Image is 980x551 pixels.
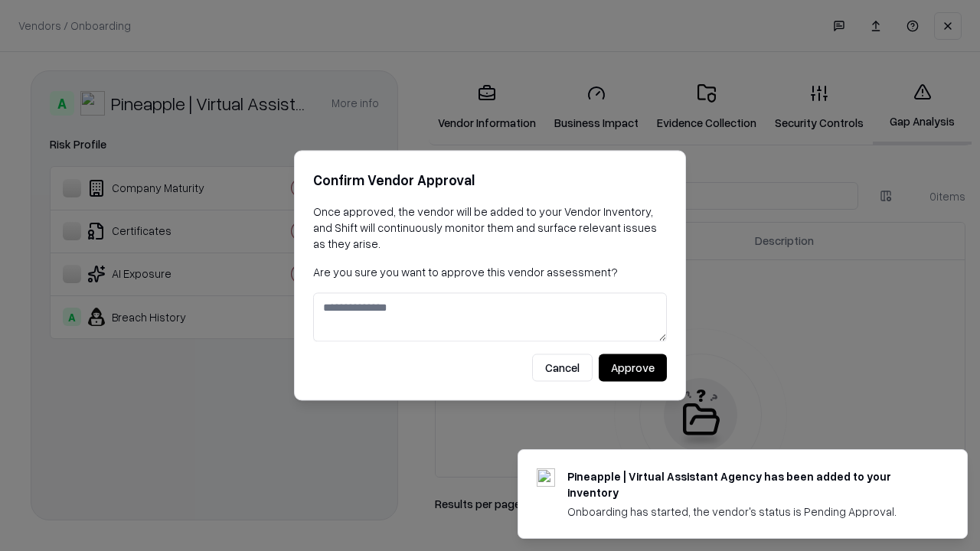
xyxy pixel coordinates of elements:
div: Onboarding has started, the vendor's status is Pending Approval. [567,504,930,520]
div: Pineapple | Virtual Assistant Agency has been added to your inventory [567,468,930,500]
button: Cancel [532,354,593,382]
img: trypineapple.com [537,468,555,487]
h2: Confirm Vendor Approval [313,169,667,191]
button: Approve [599,354,667,382]
p: Are you sure you want to approve this vendor assessment? [313,264,667,280]
p: Once approved, the vendor will be added to your Vendor Inventory, and Shift will continuously mon... [313,204,667,252]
